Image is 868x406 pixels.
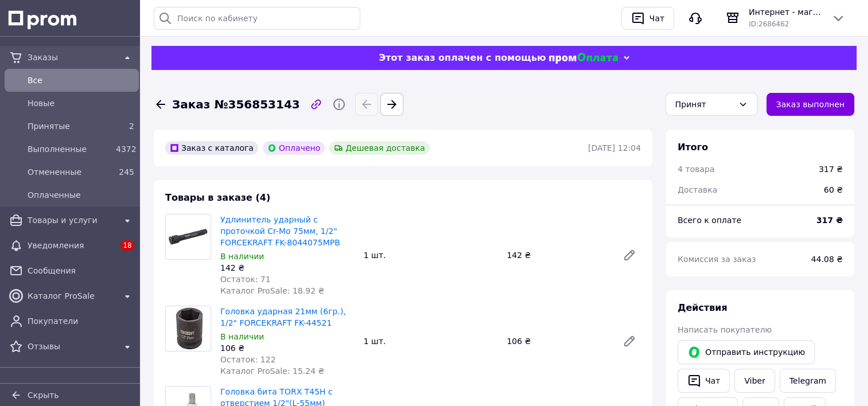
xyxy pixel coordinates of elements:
[120,240,134,251] span: 18
[618,330,641,353] a: Редактировать
[129,122,134,131] span: 2
[780,369,836,393] a: Telegram
[220,252,264,261] span: В наличии
[678,185,717,194] span: Доставка
[28,143,111,155] span: Выполненные
[220,275,271,284] span: Остаток: 71
[28,341,116,352] span: Отзывы
[28,189,134,201] span: Оплаченные
[28,75,134,86] span: Все
[165,141,258,155] div: Заказ с каталога
[621,7,674,30] button: Чат
[749,20,789,28] span: ID: 2686462
[678,302,727,313] span: Действия
[220,286,324,295] span: Каталог ProSale: 18.92 ₴
[502,247,613,263] div: 142 ₴
[675,98,734,111] div: Принят
[154,7,360,30] input: Поиск по кабинету
[588,143,641,153] time: [DATE] 12:04
[28,381,134,404] span: Показатели работы компании
[502,333,613,349] div: 106 ₴
[28,315,134,327] span: Покупатели
[819,163,843,175] div: 317 ₴
[220,262,355,274] div: 142 ₴
[678,142,708,153] span: Итого
[172,96,300,113] span: Заказ №356853143
[618,244,641,267] a: Редактировать
[817,177,850,202] div: 60 ₴
[549,53,618,64] img: evopay logo
[220,342,355,354] div: 106 ₴
[647,10,667,27] div: Чат
[28,214,116,226] span: Товары и услуги
[220,215,340,247] a: Удлинитель ударный с проточкой Cr-Mo 75мм, 1/2" FORCEKRAFT FK-8044075MPB
[678,340,815,364] button: Отправить инструкцию
[678,325,772,334] span: Написать покупателю
[263,141,325,155] div: Оплачено
[119,167,134,177] span: 245
[749,6,822,18] span: Интернет - магазин "3 щетки"
[359,333,503,349] div: 1 шт.
[220,332,264,341] span: В наличии
[28,265,134,276] span: Сообщения
[220,355,276,364] span: Остаток: 122
[28,290,116,302] span: Каталог ProSale
[678,369,730,393] button: Чат
[28,240,116,251] span: Уведомления
[28,120,111,132] span: Принятые
[816,216,843,225] b: 317 ₴
[28,52,116,63] span: Заказы
[678,216,741,225] span: Всего к оплате
[220,307,346,327] a: Головка ударная 21мм (6гр.), 1/2" FORCEKRAFT FK-44521
[28,391,59,400] span: Скрыть
[734,369,774,393] a: Viber
[379,52,546,63] span: Этот заказ оплачен с помощью
[166,227,211,248] img: Удлинитель ударный с проточкой Cr-Mo 75мм, 1/2" FORCEKRAFT FK-8044075MPB
[678,165,714,174] span: 4 товара
[28,166,111,178] span: Отмененные
[166,306,211,351] img: Головка ударная 21мм (6гр.), 1/2" FORCEKRAFT FK-44521
[329,141,430,155] div: Дешевая доставка
[220,366,324,376] span: Каталог ProSale: 15.24 ₴
[811,255,843,264] span: 44.08 ₴
[28,97,134,109] span: Новые
[678,255,756,264] span: Комиссия за заказ
[165,192,270,203] span: Товары в заказе (4)
[359,247,503,263] div: 1 шт.
[116,145,137,154] span: 4372
[766,93,854,116] button: Заказ выполнен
